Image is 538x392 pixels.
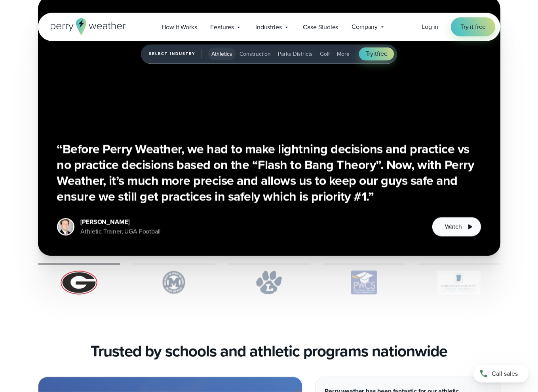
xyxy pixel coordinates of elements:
span: Company [352,22,378,32]
h3: Trusted by schools and athletic programs nationwide [91,342,447,361]
a: Log in [422,22,438,32]
span: Try free [365,49,388,59]
div: Athletic Trainer, UGA Football [81,227,161,236]
a: Call sales [473,365,528,383]
a: Tryitfree [359,47,394,60]
span: Call sales [492,369,518,379]
span: More [337,50,350,58]
button: Construction [236,47,274,60]
h3: “Before Perry Weather, we had to make lightning decisions and practice vs no practice decisions b... [57,141,481,204]
div: [PERSON_NAME] [81,217,161,227]
button: More [334,47,353,60]
button: Parks Districts [275,47,316,60]
span: Construction [240,50,271,58]
span: Try it free [460,22,486,32]
span: Case Studies [303,23,338,32]
img: Marietta-High-School.svg [133,271,215,294]
button: Golf [317,47,333,60]
span: Watch [445,222,462,231]
span: Parks Districts [278,50,313,58]
button: Watch [432,217,481,237]
span: Features [211,23,234,32]
span: Select Industry [149,49,202,59]
span: Log in [422,22,438,31]
span: it [373,49,377,58]
span: How it Works [162,23,197,32]
a: Case Studies [297,19,345,35]
span: Golf [320,50,330,58]
a: Try it free [451,17,495,36]
span: Athletics [211,50,232,58]
span: Industries [255,23,281,32]
button: Athletics [208,47,236,60]
a: How it Works [155,19,204,35]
